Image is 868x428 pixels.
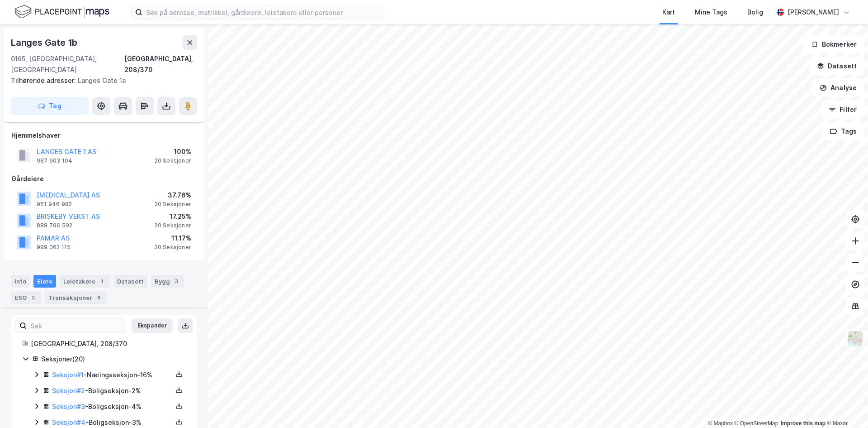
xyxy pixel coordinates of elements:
a: OpenStreetMap [735,420,778,427]
div: Info [11,275,30,288]
div: Mine Tags [695,7,727,18]
button: Tags [822,122,864,140]
div: Kontrollprogram for chat [823,385,868,428]
div: 888 796 592 [37,222,72,229]
div: 1 [97,277,106,286]
div: Seksjoner ( 20 ) [41,354,186,365]
button: Analyse [812,79,864,97]
div: - Boligseksjon - 2% [52,385,172,396]
div: Kart [662,7,675,18]
a: Seksjon#1 [52,371,84,379]
div: - Boligseksjon - 3% [52,417,172,428]
iframe: Chat Widget [823,385,868,428]
input: Søk [27,319,126,332]
div: 20 Seksjoner [155,222,191,229]
div: Bolig [747,7,763,18]
button: Filter [821,101,864,119]
a: Seksjon#3 [52,403,85,410]
div: 37.76% [155,190,191,201]
div: Gårdeiere [11,173,197,184]
div: 987 903 104 [37,157,72,164]
button: Datasett [809,57,864,75]
div: ESG [11,291,41,304]
div: 20 Seksjoner [155,201,191,208]
div: [PERSON_NAME] [788,7,839,18]
a: Seksjon#4 [52,418,85,426]
div: 17.25% [155,211,191,222]
div: Leietakere [60,275,110,288]
a: Improve this map [781,420,826,427]
div: 11.17% [155,233,191,244]
div: [GEOGRAPHIC_DATA], 208/370 [124,53,197,75]
div: 8 [94,293,103,302]
div: Datasett [113,275,147,288]
div: 20 Seksjoner [155,244,191,251]
div: Eiere [33,275,56,288]
button: Ekspander [132,318,173,333]
div: 3 [172,277,181,286]
div: Langes Gate 1a [11,75,190,86]
div: - Boligseksjon - 4% [52,401,172,412]
button: Tag [11,97,89,115]
div: [GEOGRAPHIC_DATA], 208/370 [31,338,186,349]
div: 100% [155,146,191,157]
div: 951 946 982 [37,201,72,208]
img: Z [847,330,864,347]
button: Bokmerker [803,35,864,53]
span: Tilhørende adresser: [11,77,78,84]
div: Bygg [151,275,184,288]
a: Seksjon#2 [52,387,85,394]
img: logo.f888ab2527a4732fd821a326f86c7f29.svg [14,4,109,20]
a: Mapbox [708,420,733,427]
div: Hjemmelshaver [11,130,197,141]
div: 989 062 115 [37,244,71,251]
div: Langes Gate 1b [11,35,79,50]
div: 2 [28,293,38,302]
div: 0165, [GEOGRAPHIC_DATA], [GEOGRAPHIC_DATA] [11,53,124,75]
div: - Næringsseksjon - 16% [52,370,172,380]
div: 20 Seksjoner [155,157,191,164]
input: Søk på adresse, matrikkel, gårdeiere, leietakere eller personer [142,5,384,19]
div: Transaksjoner [45,291,107,304]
